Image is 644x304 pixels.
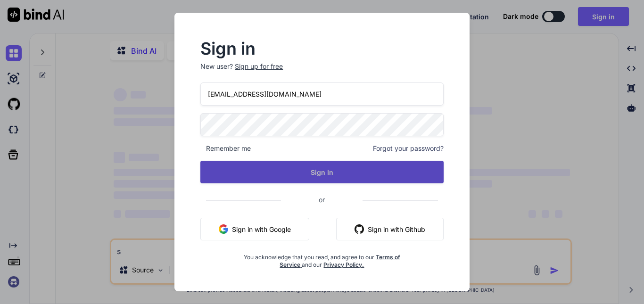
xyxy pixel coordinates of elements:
[200,41,444,56] h2: Sign in
[323,261,364,268] a: Privacy Policy.
[200,218,309,240] button: Sign in with Google
[280,254,400,268] a: Terms of Service
[355,224,364,234] img: github
[241,248,403,269] div: You acknowledge that you read, and agree to our and our
[281,188,363,211] span: or
[200,62,444,82] p: New user?
[200,82,444,106] input: Login or Email
[200,144,251,153] span: Remember me
[373,144,444,153] span: Forgot your password?
[200,161,444,183] button: Sign In
[235,62,283,71] div: Sign up for free
[219,224,228,234] img: google
[336,218,444,240] button: Sign in with Github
